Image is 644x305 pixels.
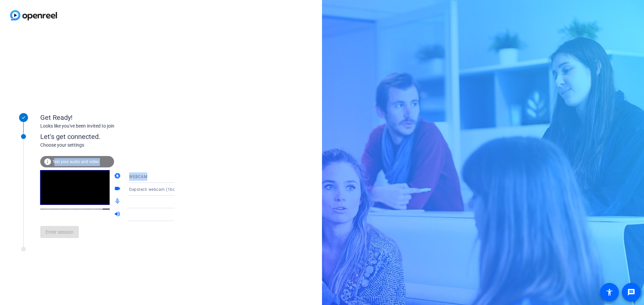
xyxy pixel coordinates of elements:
span: Test your audio and video [52,159,99,164]
span: WEBCAM [129,174,147,179]
mat-icon: mic_none [114,198,122,206]
mat-icon: videocam [114,185,122,193]
mat-icon: camera [114,172,122,180]
span: Depstech webcam (1bdf:4960) [129,186,190,192]
div: Choose your settings [40,142,188,149]
mat-icon: volume_up [114,211,122,219]
div: Let's get connected. [40,132,188,142]
div: Get Ready! [40,112,174,123]
mat-icon: message [627,288,635,296]
mat-icon: accessibility [605,288,613,296]
mat-icon: info [44,158,52,166]
div: Looks like you've been invited to join [40,123,174,130]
